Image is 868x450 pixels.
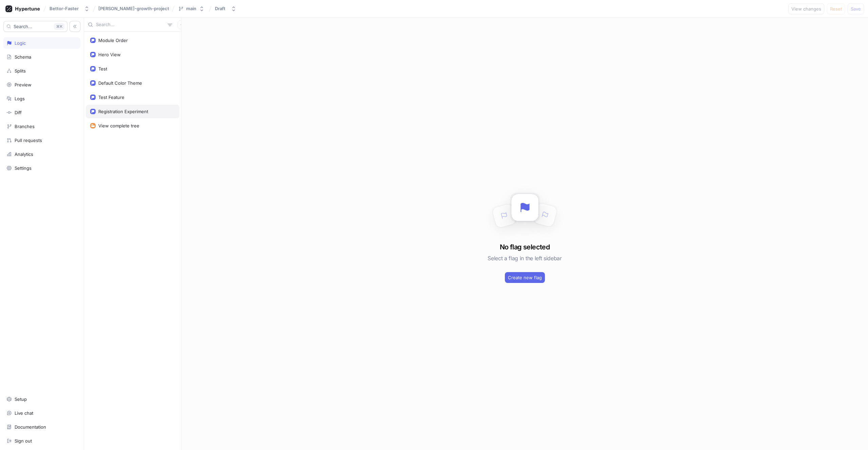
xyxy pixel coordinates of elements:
button: Draft [212,3,239,14]
div: Test Feature [98,95,124,100]
button: Bettor-Faster [47,3,92,14]
div: main [186,6,196,12]
button: Create new flag [505,272,545,283]
div: Live chat [15,410,33,416]
h5: Select a flag in the left sidebar [488,252,561,264]
div: Hero View [98,52,121,57]
button: View changes [788,3,824,14]
div: Setup [15,396,27,402]
div: Module Order [98,38,128,43]
span: Create new flag [508,275,542,280]
button: Search...K [3,21,67,32]
a: Documentation [3,421,80,433]
div: Branches [15,124,35,129]
div: Pull requests [15,138,42,143]
div: Registration Experiment [98,109,148,114]
div: K [54,23,64,30]
div: Draft [215,6,225,12]
div: Logic [15,40,26,46]
span: Search... [14,24,32,28]
button: main [175,3,207,14]
h3: No flag selected [500,242,550,252]
input: Search... [96,21,165,28]
div: Diff [15,110,22,115]
span: Reset [830,7,842,11]
span: Save [851,7,861,11]
button: Reset [827,3,845,14]
button: Save [848,3,864,14]
div: Test [98,66,107,71]
div: Preview [15,82,32,87]
div: Default Color Theme [98,80,142,86]
span: [PERSON_NAME]-growth-project [98,6,169,11]
div: Settings [15,165,32,171]
div: Splits [15,68,26,74]
div: Schema [15,54,31,60]
div: View complete tree [98,123,139,128]
div: Sign out [15,438,32,444]
div: Bettor-Faster [50,6,79,12]
div: Analytics [15,151,33,157]
div: Logs [15,96,25,101]
span: View changes [791,7,821,11]
div: Documentation [15,424,46,430]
